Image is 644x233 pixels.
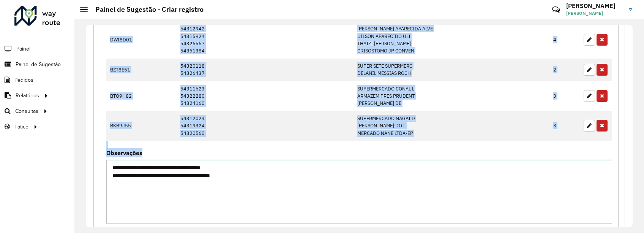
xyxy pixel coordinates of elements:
[14,123,28,131] span: Tático
[549,81,580,111] td: 3
[106,21,176,59] td: DWI8D01
[353,21,549,59] td: [PERSON_NAME] APARECIDA ALVE UILSON APARECIDO ULI THAIZI [PERSON_NAME] CRISOSTOMO JP CONVEN
[15,107,38,115] span: Consultas
[176,59,353,81] td: 54320118 54326437
[106,111,176,141] td: BKB9J55
[548,2,564,18] a: Contato Rápido
[16,60,61,68] span: Painel de Sugestão
[106,59,176,81] td: BZT8E51
[566,10,623,17] span: [PERSON_NAME]
[566,2,623,10] h3: [PERSON_NAME]
[549,111,580,141] td: 3
[16,45,30,53] span: Painel
[88,5,204,14] h2: Painel de Sugestão - Criar registro
[353,59,549,81] td: SUPER SETE SUPERMERC DELANIL MESSIAS ROCH
[106,148,142,157] label: Observações
[549,59,580,81] td: 2
[176,111,353,141] td: 54312024 54319324 54320560
[353,111,549,141] td: SUPERMERCADO NAGAI D [PERSON_NAME] DO L MERCADO NANE LTDA-EP
[549,21,580,59] td: 4
[176,21,353,59] td: 54312942 54315924 54326567 54351384
[14,76,33,84] span: Pedidos
[16,92,39,100] span: Relatórios
[106,81,176,111] td: BTO9H82
[353,81,549,111] td: SUPERMERCADO CONAL L ARMAZEM PRES PRUDENT [PERSON_NAME] DE
[176,81,353,111] td: 54311623 54322280 54324160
